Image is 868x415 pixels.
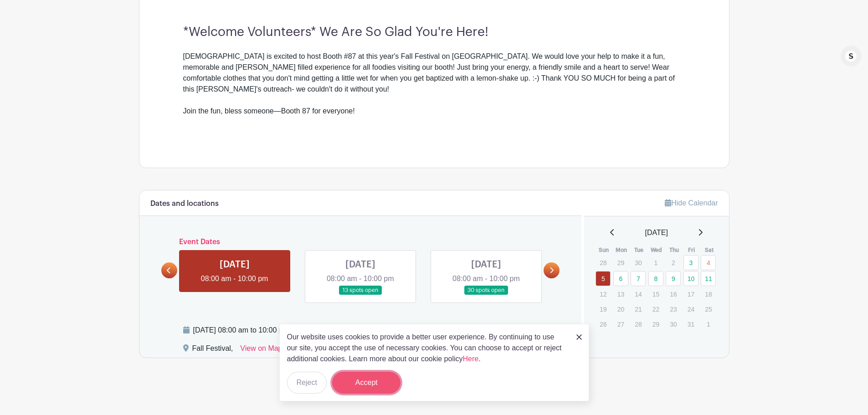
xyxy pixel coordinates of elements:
[287,332,567,364] p: Our website uses cookies to provide a better user experience. By continuing to use our site, you ...
[613,271,628,286] a: 6
[193,325,501,336] div: [DATE] 08:00 am to 10:00 pm
[183,25,685,40] h3: *Welcome Volunteers* We Are So Glad You're Here!
[666,271,681,286] a: 9
[596,302,611,316] p: 19
[701,317,716,331] p: 1
[648,302,663,316] p: 22
[700,246,718,255] th: Sat
[596,271,611,286] a: 5
[613,246,631,255] th: Mon
[576,334,582,340] img: close_button-5f87c8562297e5c2d7936805f587ecaba9071eb48480494691a3f1689db116b3.svg
[701,255,716,270] a: 4
[665,199,718,207] a: Hide Calendar
[683,317,699,331] p: 31
[630,246,648,255] th: Tue
[613,302,628,316] p: 20
[631,317,646,331] p: 28
[844,49,858,63] img: Click to open AI Summarizer
[150,200,219,208] h6: Dates and locations
[183,51,685,117] div: [DEMOGRAPHIC_DATA] is excited to host Booth #87 at this year's Fall Festival on [GEOGRAPHIC_DATA]...
[666,317,681,331] p: 30
[287,372,327,394] button: Reject
[192,343,233,358] div: Fall Festival,
[631,302,646,316] p: 21
[648,317,663,331] p: 29
[596,256,611,270] p: 28
[596,317,611,331] p: 26
[683,287,699,301] p: 17
[613,287,628,301] p: 13
[648,287,663,301] p: 15
[701,271,716,286] a: 11
[613,256,628,270] p: 29
[648,256,663,270] p: 1
[666,256,681,270] p: 2
[177,238,544,246] h6: Event Dates
[683,271,699,286] a: 10
[631,256,646,270] p: 30
[683,246,701,255] th: Fri
[463,355,479,363] a: Here
[666,302,681,316] p: 23
[631,287,646,301] p: 14
[683,255,699,270] a: 3
[666,287,681,301] p: 16
[631,271,646,286] a: 7
[645,227,668,238] span: [DATE]
[613,317,628,331] p: 27
[683,302,699,316] p: 24
[665,246,683,255] th: Thu
[701,302,716,316] p: 25
[648,246,666,255] th: Wed
[596,287,611,301] p: 12
[332,372,401,394] button: Accept
[595,246,613,255] th: Sun
[240,343,282,358] a: View on Map
[701,287,716,301] p: 18
[648,271,663,286] a: 8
